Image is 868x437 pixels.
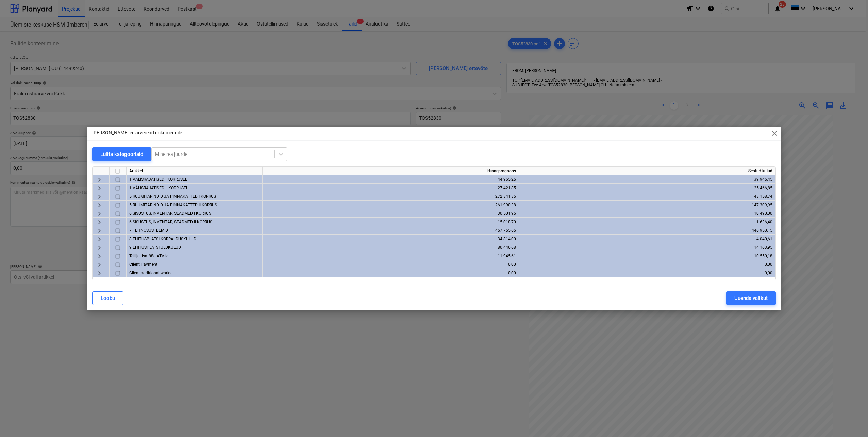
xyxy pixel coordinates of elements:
[522,235,772,243] div: 4 040,61
[522,226,772,235] div: 446 950,15
[95,201,103,209] span: keyboard_arrow_right
[92,129,182,136] p: [PERSON_NAME] eelarveread dokumendile
[129,211,211,216] span: 6 SISUSTUS, INVENTAR, SEADMED I KORRUS
[263,167,519,175] div: Hinnaprognoos
[265,175,516,184] div: 44 965,25
[129,245,181,250] span: 9 EHITUSPLATSI ÜLDKULUD
[265,235,516,243] div: 34 814,00
[127,167,263,175] div: Artikkel
[95,269,103,277] span: keyboard_arrow_right
[265,218,516,226] div: 15 018,70
[95,176,103,184] span: keyboard_arrow_right
[522,192,772,201] div: 143 158,74
[92,147,151,161] button: Lülita kategooriaid
[522,175,772,184] div: 39 945,45
[95,218,103,226] span: keyboard_arrow_right
[265,269,516,277] div: 0,00
[265,184,516,192] div: 27 421,85
[522,209,772,218] div: 10 490,00
[265,260,516,269] div: 0,00
[100,150,143,159] div: Lülita kategooriaid
[522,269,772,277] div: 0,00
[265,209,516,218] div: 30 501,95
[522,260,772,269] div: 0,00
[522,252,772,260] div: 10 550,18
[265,243,516,252] div: 80 446,68
[522,218,772,226] div: 1 636,40
[92,291,123,305] button: Loobu
[95,244,103,252] span: keyboard_arrow_right
[95,227,103,235] span: keyboard_arrow_right
[734,294,768,303] div: Uuenda valikut
[129,262,157,267] span: Client Payment
[519,167,775,175] div: Seotud kulud
[95,235,103,243] span: keyboard_arrow_right
[265,226,516,235] div: 457 755,65
[265,201,516,209] div: 261 990,38
[129,237,196,241] span: 8 EHITUSPLATSI KORRALDUSKULUD
[95,210,103,218] span: keyboard_arrow_right
[95,261,103,269] span: keyboard_arrow_right
[265,252,516,260] div: 11 945,61
[129,203,217,207] span: 5 RUUMITARINDID JA PINNAKATTED II KORRUS
[770,129,779,137] span: close
[129,194,216,199] span: 5 RUUMITARINDID JA PINNAKATTED I KORRUS
[522,201,772,209] div: 147 309,95
[129,220,212,224] span: 6 SISUSTUS, INVENTAR, SEADMED II KORRUS
[726,291,776,305] button: Uuenda valikut
[129,185,188,190] span: 1 VÄLISRAJATISED II KORRUSEL
[129,177,187,182] span: 1 VÄLISRAJATISED I KORRUSEL
[522,184,772,192] div: 25 466,85
[522,243,772,252] div: 14 163,95
[129,254,168,258] span: Tellija lisatööd ATV-le
[265,192,516,201] div: 272 341,35
[101,294,115,303] div: Loobu
[95,184,103,192] span: keyboard_arrow_right
[95,252,103,260] span: keyboard_arrow_right
[129,271,171,275] span: Client additional works
[129,228,168,233] span: 7 TEHNOSÜSTEEMID
[95,193,103,201] span: keyboard_arrow_right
